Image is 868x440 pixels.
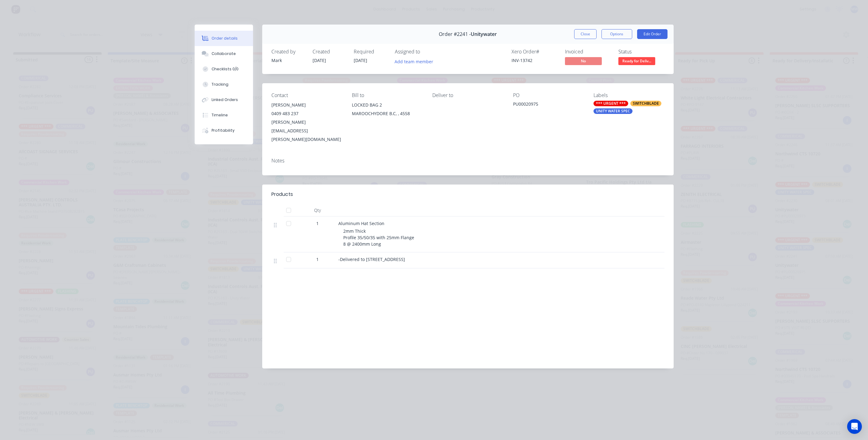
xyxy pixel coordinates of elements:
[594,108,633,114] div: UNITY WATER SPEC
[471,31,497,37] span: Unitywater
[271,49,305,55] div: Created by
[316,256,319,263] span: 1
[271,92,342,98] div: Contact
[618,57,655,65] span: Ready for Deliv...
[513,101,584,109] div: PU00020975
[195,123,253,138] button: Profitability
[271,57,305,64] div: Mark
[565,57,602,65] span: No
[338,256,405,262] span: -Delivered to [STREET_ADDRESS]
[343,228,414,247] span: 2mm Thick Profile 35/50/35 with 25mm Flange 8 @ 2400mm Long
[338,220,384,226] span: Aluminum Hat Section
[391,57,436,65] button: Add team member
[618,49,664,55] div: Status
[212,51,236,56] div: Collaborate
[212,36,238,41] div: Order details
[352,92,422,98] div: Bill to
[195,107,253,123] button: Timeline
[313,57,326,63] span: [DATE]
[212,112,228,118] div: Timeline
[313,49,346,55] div: Created
[847,419,862,434] div: Open Intercom Messenger
[299,204,336,216] div: Qty
[212,66,239,72] div: Checklists 0/0
[212,128,235,133] div: Profitability
[352,101,422,120] div: LOCKED BAG 2MAROOCHYDORE B.C, , 4558
[637,29,668,39] button: Edit Order
[212,97,238,103] div: Linked Orders
[271,109,342,118] div: 0409 483 237
[354,57,367,63] span: [DATE]
[601,29,632,39] button: Options
[512,57,558,64] div: INV-13742
[354,49,387,55] div: Required
[195,31,253,46] button: Order details
[195,61,253,77] button: Checklists 0/0
[352,101,422,109] div: LOCKED BAG 2
[513,92,584,98] div: PO
[212,82,228,87] div: Tracking
[395,49,456,55] div: Assigned to
[630,101,661,106] div: SWITCHBLADE
[271,158,664,164] div: Notes
[271,101,342,144] div: [PERSON_NAME]0409 483 237[PERSON_NAME][EMAIL_ADDRESS][PERSON_NAME][DOMAIN_NAME]
[271,101,342,109] div: [PERSON_NAME]
[594,92,664,98] div: Labels
[432,92,503,98] div: Deliver to
[574,29,597,39] button: Close
[512,49,558,55] div: Xero Order #
[195,46,253,61] button: Collaborate
[316,220,319,227] span: 1
[618,57,655,66] button: Ready for Deliv...
[195,92,253,107] button: Linked Orders
[439,31,471,37] span: Order #2241 -
[271,191,293,198] div: Products
[271,118,342,144] div: [PERSON_NAME][EMAIL_ADDRESS][PERSON_NAME][DOMAIN_NAME]
[565,49,611,55] div: Invoiced
[395,57,437,65] button: Add team member
[352,109,422,118] div: MAROOCHYDORE B.C, , 4558
[195,77,253,92] button: Tracking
